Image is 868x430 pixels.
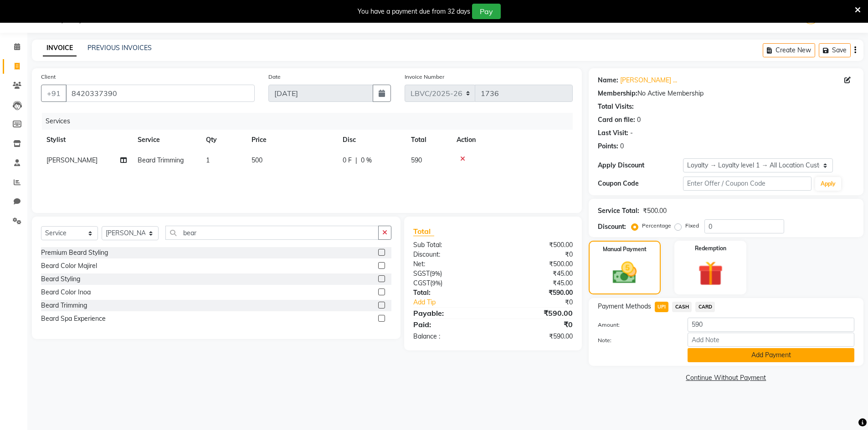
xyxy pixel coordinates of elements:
[683,177,812,191] input: Enter Offer / Coupon Code
[598,179,683,188] div: Coupon Code
[598,76,618,85] div: Name:
[66,85,255,102] input: Search by Name/Mobile/Email/Code
[819,43,851,57] button: Save
[451,130,573,150] th: Action
[406,332,493,341] div: Balance :
[815,177,841,191] button: Apply
[598,89,637,98] div: Membership:
[46,156,98,164] span: [PERSON_NAME]
[41,288,91,297] div: Beard Color Inoa
[406,269,493,278] div: ( )
[690,258,731,289] img: _gift.svg
[685,222,699,230] label: Fixed
[138,156,184,164] span: Beard Trimming
[598,161,683,170] div: Apply Discount
[406,130,451,150] th: Total
[42,113,580,130] div: Services
[358,7,470,16] div: You have a payment due from 32 days
[406,278,493,288] div: ( )
[508,298,580,307] div: ₹0
[413,227,434,236] span: Total
[598,222,626,232] div: Discount:
[165,226,379,240] input: Search or Scan
[406,250,493,259] div: Discount:
[405,73,444,81] label: Invoice Number
[246,130,337,150] th: Price
[411,156,422,164] span: 590
[41,314,106,324] div: Beard Spa Experience
[41,261,97,271] div: Beard Color Majirel
[591,373,862,383] a: Continue Without Payment
[337,130,406,150] th: Disc
[87,44,152,52] a: PREVIOUS INVOICES
[343,156,352,165] span: 0 F
[41,130,132,150] th: Stylist
[406,288,493,298] div: Total:
[598,302,651,311] span: Payment Methods
[406,308,493,319] div: Payable:
[472,4,501,19] button: Pay
[688,333,854,347] input: Add Note
[361,156,372,165] span: 0 %
[493,240,580,250] div: ₹500.00
[695,244,726,253] label: Redemption
[413,279,430,287] span: CGST
[598,115,635,125] div: Card on file:
[432,279,441,287] span: 9%
[493,319,580,330] div: ₹0
[598,142,618,151] div: Points:
[637,115,641,125] div: 0
[493,332,580,341] div: ₹590.00
[41,73,56,81] label: Client
[763,43,815,57] button: Create New
[655,302,669,312] span: UPI
[406,319,493,330] div: Paid:
[252,156,262,164] span: 500
[642,222,671,230] label: Percentage
[200,130,246,150] th: Qty
[43,40,77,56] a: INVOICE
[355,156,357,165] span: |
[268,73,281,81] label: Date
[406,240,493,250] div: Sub Total:
[672,302,692,312] span: CASH
[688,318,854,332] input: Amount
[620,142,624,151] div: 0
[406,298,507,307] a: Add Tip
[41,274,80,284] div: Beard Styling
[493,308,580,319] div: ₹590.00
[598,128,628,138] div: Last Visit:
[695,302,715,312] span: CARD
[605,259,644,287] img: _cash.svg
[132,130,200,150] th: Service
[41,301,87,310] div: Beard Trimming
[591,321,681,329] label: Amount:
[591,336,681,344] label: Note:
[598,206,639,216] div: Service Total:
[493,288,580,298] div: ₹590.00
[206,156,210,164] span: 1
[413,269,430,278] span: SGST
[406,259,493,269] div: Net:
[493,259,580,269] div: ₹500.00
[620,76,677,85] a: [PERSON_NAME] ...
[688,348,854,362] button: Add Payment
[598,89,854,98] div: No Active Membership
[643,206,667,216] div: ₹500.00
[431,270,440,277] span: 9%
[41,85,67,102] button: +91
[493,269,580,278] div: ₹45.00
[41,248,108,258] div: Premium Beard Styling
[598,102,634,111] div: Total Visits:
[630,128,633,138] div: -
[493,278,580,288] div: ₹45.00
[493,250,580,259] div: ₹0
[603,245,647,253] label: Manual Payment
